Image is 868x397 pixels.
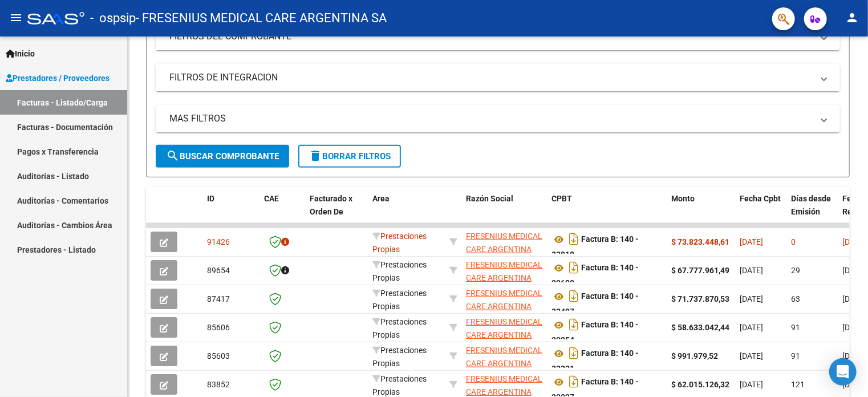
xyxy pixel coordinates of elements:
[207,237,230,246] span: 91426
[671,380,729,389] strong: $ 62.015.126,32
[740,266,763,275] span: [DATE]
[372,194,390,203] span: Area
[90,6,136,31] span: - ospsip
[791,294,800,303] span: 63
[551,264,639,288] strong: Factura B: 140 - 33688
[551,235,639,260] strong: Factura B: 140 - 33918
[735,187,786,237] datatable-header-cell: Fecha Cpbt
[667,187,735,237] datatable-header-cell: Monto
[842,266,866,275] span: [DATE]
[207,266,230,275] span: 89654
[6,47,35,60] span: Inicio
[842,294,866,303] span: [DATE]
[136,6,387,31] span: - FRESENIUS MEDICAL CARE ARGENTINA SA
[207,323,230,332] span: 85606
[207,194,214,203] span: ID
[740,294,763,303] span: [DATE]
[169,71,813,84] mat-panel-title: FILTROS DE INTEGRACION
[791,194,831,216] span: Días desde Emisión
[466,317,542,353] span: FRESENIUS MEDICAL CARE ARGENTINA SA
[259,187,305,237] datatable-header-cell: CAE
[372,317,427,339] span: Prestaciones Propias
[466,344,542,368] div: 30635815201
[156,145,289,168] button: Buscar Comprobante
[156,64,840,91] mat-expansion-panel-header: FILTROS DE INTEGRACION
[740,351,763,360] span: [DATE]
[9,11,23,25] mat-icon: menu
[842,237,866,246] span: [DATE]
[461,187,547,237] datatable-header-cell: Razón Social
[466,289,542,324] span: FRESENIUS MEDICAL CARE ARGENTINA SA
[671,194,695,203] span: Monto
[671,237,729,246] strong: $ 73.823.448,61
[6,72,109,84] span: Prestadores / Proveedores
[466,258,542,282] div: 30635815201
[207,294,230,303] span: 87417
[264,194,279,203] span: CAE
[791,237,796,246] span: 0
[547,187,667,237] datatable-header-cell: CPBT
[551,194,572,203] span: CPBT
[566,315,581,334] i: Descargar documento
[842,323,866,332] span: [DATE]
[566,258,581,277] i: Descargar documento
[842,351,866,360] span: [DATE]
[671,351,718,360] strong: $ 991.979,52
[207,351,230,360] span: 85603
[829,358,857,386] div: Open Intercom Messenger
[671,323,729,332] strong: $ 58.633.042,44
[671,294,729,303] strong: $ 71.737.870,53
[466,287,542,311] div: 30635815201
[566,372,581,391] i: Descargar documento
[372,346,427,368] span: Prestaciones Propias
[156,105,840,132] mat-expansion-panel-header: MAS FILTROS
[166,151,279,161] span: Buscar Comprobante
[466,232,542,267] span: FRESENIUS MEDICAL CARE ARGENTINA SA
[551,349,639,374] strong: Factura B: 140 - 33231
[551,292,639,317] strong: Factura B: 140 - 33407
[298,145,401,168] button: Borrar Filtros
[791,351,800,360] span: 91
[791,266,800,275] span: 29
[466,372,542,396] div: 30635815201
[791,323,800,332] span: 91
[207,380,230,389] span: 83852
[740,194,781,203] span: Fecha Cpbt
[372,374,427,396] span: Prestaciones Propias
[368,187,445,237] datatable-header-cell: Area
[566,230,581,248] i: Descargar documento
[309,151,391,161] span: Borrar Filtros
[466,315,542,339] div: 30635815201
[551,321,639,345] strong: Factura B: 140 - 33254
[309,149,322,163] mat-icon: delete
[740,323,763,332] span: [DATE]
[466,346,542,381] span: FRESENIUS MEDICAL CARE ARGENTINA SA
[372,289,427,311] span: Prestaciones Propias
[791,380,805,389] span: 121
[786,187,838,237] datatable-header-cell: Días desde Emisión
[202,187,259,237] datatable-header-cell: ID
[466,230,542,254] div: 30635815201
[566,287,581,305] i: Descargar documento
[671,266,729,275] strong: $ 67.777.961,49
[310,194,352,216] span: Facturado x Orden De
[305,187,368,237] datatable-header-cell: Facturado x Orden De
[740,237,763,246] span: [DATE]
[566,344,581,362] i: Descargar documento
[166,149,180,163] mat-icon: search
[845,11,859,25] mat-icon: person
[372,260,427,282] span: Prestaciones Propias
[372,232,427,254] span: Prestaciones Propias
[740,380,763,389] span: [DATE]
[466,194,513,203] span: Razón Social
[466,260,542,295] span: FRESENIUS MEDICAL CARE ARGENTINA SA
[169,112,813,125] mat-panel-title: MAS FILTROS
